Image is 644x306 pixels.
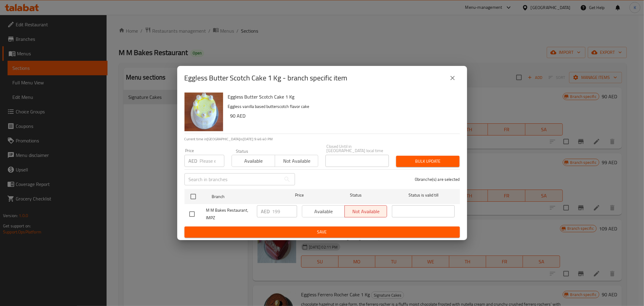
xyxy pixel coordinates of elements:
button: Bulk update [396,156,460,167]
p: AED [261,208,270,215]
button: Available [232,155,275,167]
p: AED [189,157,197,164]
span: Bulk update [401,158,455,165]
p: Eggless vanilla based butterscotch flavor cake [228,103,455,110]
h2: Eggless Butter Scotch Cake 1 Kg - branch specific item [184,73,348,83]
input: Please enter price [272,205,297,217]
input: Please enter price [200,155,224,167]
span: Not available [277,157,316,165]
p: Current time in [GEOGRAPHIC_DATA] is [DATE] 9:46:40 PM [184,136,460,142]
span: Branch [212,193,274,200]
h6: Eggless Butter Scotch Cake 1 Kg [228,93,455,101]
span: Status [324,191,387,199]
span: Available [234,157,273,165]
img: Eggless Butter Scotch Cake 1 Kg [184,93,223,131]
button: close [445,71,460,85]
button: Not available [275,155,318,167]
span: M M Bakes Restaurant, IMPZ [206,207,252,222]
h6: 90 AED [230,112,455,120]
button: Save [184,226,460,238]
span: Price [279,191,319,199]
span: Status is valid till [392,191,455,199]
p: 0 branche(s) are selected [415,176,460,182]
input: Search in branches [184,173,281,185]
span: Save [189,228,455,236]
